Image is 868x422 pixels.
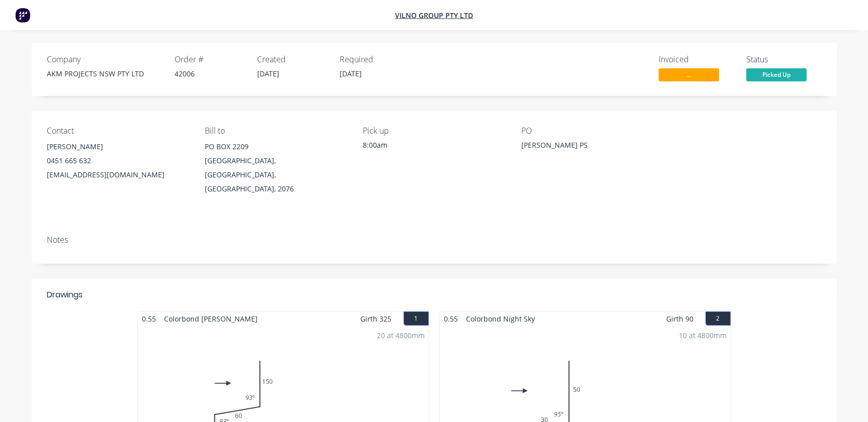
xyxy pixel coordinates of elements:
div: Created [257,55,328,64]
div: Pick up [363,126,505,136]
span: Picked Up [746,68,807,81]
span: [DATE] [340,69,362,78]
img: Factory [15,8,30,23]
div: PO [521,126,663,136]
div: [PERSON_NAME]0451 665 632[EMAIL_ADDRESS][DOMAIN_NAME] [47,140,189,182]
div: Bill to [205,126,347,136]
button: 1 [404,311,429,326]
div: 20 at 4800mm [377,330,425,341]
div: 10 at 4800mm [679,330,727,341]
div: 8:00am [363,140,505,150]
div: Status [746,55,822,64]
div: Notes [47,235,822,245]
span: Girth 325 [360,311,391,326]
div: Drawings [47,289,83,301]
div: PO BOX 2209 [205,140,347,154]
div: Invoiced [659,55,734,64]
div: 0451 665 632 [47,154,189,168]
span: 0.55 [440,311,462,326]
span: [DATE] [257,69,279,78]
div: PO BOX 2209[GEOGRAPHIC_DATA], [GEOGRAPHIC_DATA], [GEOGRAPHIC_DATA], 2076 [205,140,347,196]
div: Order # [175,55,245,64]
div: 42006 [175,68,245,79]
div: Required [340,55,410,64]
span: Colorbond Night Sky [462,311,539,326]
div: Contact [47,126,189,136]
div: [PERSON_NAME] PS [521,140,647,154]
div: Company [47,55,163,64]
button: 2 [705,311,731,326]
div: AKM PROJECTS NSW PTY LTD [47,68,163,79]
div: [GEOGRAPHIC_DATA], [GEOGRAPHIC_DATA], [GEOGRAPHIC_DATA], 2076 [205,154,347,196]
a: Vilno Group Pty Ltd [395,11,473,20]
div: [EMAIL_ADDRESS][DOMAIN_NAME] [47,168,189,182]
span: ... [659,68,719,81]
span: Colorbond [PERSON_NAME] [160,311,262,326]
span: 0.55 [138,311,160,326]
div: [PERSON_NAME] [47,140,189,154]
span: Girth 90 [666,311,693,326]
